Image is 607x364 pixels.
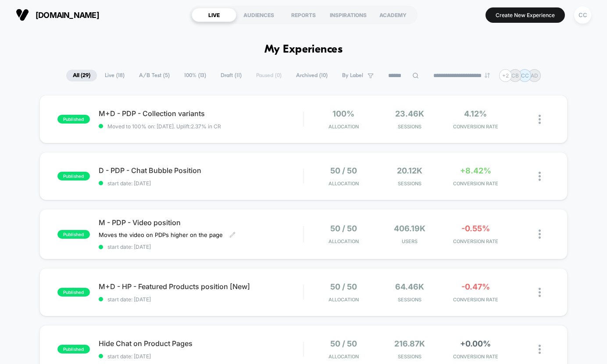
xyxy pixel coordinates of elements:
[539,115,541,124] img: close
[461,224,490,233] span: -0.55%
[499,69,512,82] div: + 2
[531,72,538,79] p: AD
[328,297,359,303] span: Allocation
[98,70,131,81] span: Live ( 18 )
[378,180,440,187] span: Sessions
[485,73,490,78] img: end
[539,172,541,181] img: close
[394,224,425,233] span: 406.19k
[330,282,357,291] span: 50 / 50
[539,345,541,354] img: close
[378,353,440,360] span: Sessions
[99,282,303,291] span: M+D - HP - Featured Products position [New]
[99,296,303,303] span: start date: [DATE]
[13,8,102,22] button: [DOMAIN_NAME]
[330,339,357,348] span: 50 / 50
[99,353,303,360] span: start date: [DATE]
[378,297,440,303] span: Sessions
[57,115,90,124] span: published
[57,230,90,239] span: published
[464,109,487,118] span: 4.12%
[132,70,176,81] span: A/B Test ( 5 )
[461,282,490,291] span: -0.47%
[178,70,213,81] span: 100% ( 13 )
[236,8,281,22] div: AUDIENCES
[511,72,519,79] p: CB
[521,72,529,79] p: CC
[16,8,29,21] img: Visually logo
[445,353,507,360] span: CONVERSION RATE
[445,124,507,130] span: CONVERSION RATE
[378,238,440,244] span: Users
[289,70,334,81] span: Archived ( 10 )
[328,180,359,187] span: Allocation
[445,180,507,187] span: CONVERSION RATE
[395,109,424,118] span: 23.46k
[99,109,303,118] span: M+D - PDP - Collection variants
[99,166,303,175] span: D - PDP - Chat Bubble Position
[460,339,491,348] span: +0.00%
[460,166,491,175] span: +8.42%
[571,6,594,24] button: CC
[394,339,425,348] span: 216.87k
[66,70,97,81] span: All ( 29 )
[214,70,248,81] span: Draft ( 11 )
[328,353,359,360] span: Allocation
[281,8,326,22] div: REPORTS
[371,8,415,22] div: ACADEMY
[397,166,422,175] span: 20.12k
[107,123,221,130] span: Moved to 100% on: [DATE] . Uplift: 2.37% in CR
[539,288,541,297] img: close
[328,238,359,244] span: Allocation
[330,224,357,233] span: 50 / 50
[99,218,303,227] span: M - PDP - Video position
[99,231,223,238] span: Moves the video on PDPs higher on the page
[574,7,591,24] div: CC
[326,8,371,22] div: INSPIRATIONS
[57,172,90,180] span: published
[342,72,363,79] span: By Label
[539,230,541,239] img: close
[264,43,343,56] h1: My Experiences
[445,238,507,244] span: CONVERSION RATE
[36,11,99,20] span: [DOMAIN_NAME]
[57,345,90,353] span: published
[99,339,303,348] span: Hide Chat on Product Pages
[192,8,236,22] div: LIVE
[99,244,303,250] span: start date: [DATE]
[486,7,565,23] button: Create New Experience
[330,166,357,175] span: 50 / 50
[395,282,424,291] span: 64.46k
[445,297,507,303] span: CONVERSION RATE
[57,288,90,297] span: published
[332,109,354,118] span: 100%
[378,124,440,130] span: Sessions
[99,180,303,187] span: start date: [DATE]
[328,124,359,130] span: Allocation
